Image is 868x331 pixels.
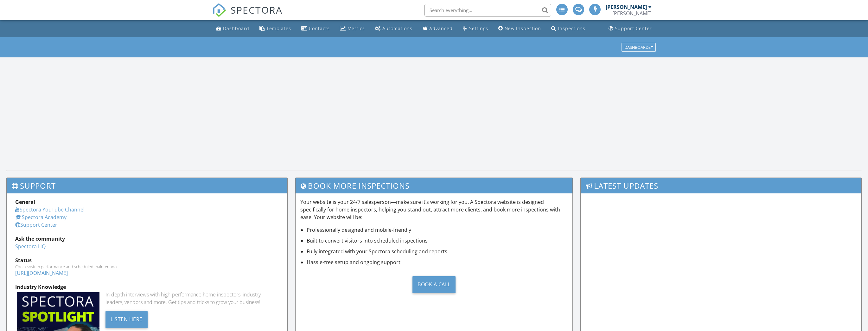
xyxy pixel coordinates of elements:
li: Hassle-free setup and ongoing support [307,258,568,266]
div: Industry Knowledge [15,283,279,291]
div: Book a Call [412,276,456,293]
a: Dashboard [214,23,252,35]
a: Metrics [337,23,367,35]
div: Inspections [558,25,585,31]
a: Templates [257,23,294,35]
div: [PERSON_NAME] [606,4,647,10]
h3: Latest Updates [581,178,861,193]
div: Contacts [309,25,330,31]
a: Support Center [606,23,654,35]
div: In-depth interviews with high-performance home inspectors, industry leaders, vendors and more. Ge... [105,291,279,306]
a: Automations (Advanced) [373,23,415,35]
div: Settings [469,25,488,31]
a: Book a Call [300,271,568,298]
strong: General [15,198,35,205]
a: Contacts [299,23,332,35]
a: [URL][DOMAIN_NAME] [15,269,68,276]
a: New Inspection [496,23,544,35]
div: Billy Cook [612,10,652,16]
div: Listen Here [105,311,148,328]
li: Built to convert visitors into scheduled inspections [307,237,568,244]
div: Advanced [429,25,453,31]
span: SPECTORA [231,3,283,16]
div: New Inspection [505,25,541,31]
a: Spectora YouTube Channel [15,206,85,213]
div: Metrics [348,25,365,31]
button: Dashboards [622,43,656,52]
h3: Support [7,178,287,193]
img: The Best Home Inspection Software - Spectora [212,3,226,17]
input: Search everything... [424,4,551,16]
a: Listen Here [105,315,148,322]
div: Check system performance and scheduled maintenance. [15,264,279,269]
a: Spectora HQ [15,243,46,250]
a: Settings [460,23,491,35]
div: Templates [266,25,291,31]
li: Professionally designed and mobile-friendly [307,226,568,234]
a: Support Center [15,221,57,228]
div: Automations [382,25,412,31]
a: Advanced [420,23,455,35]
a: Inspections [549,23,588,35]
div: Support Center [615,25,652,31]
h3: Book More Inspections [296,178,572,193]
p: Your website is your 24/7 salesperson—make sure it’s working for you. A Spectora website is desig... [300,198,568,221]
div: Ask the community [15,235,279,243]
a: Spectora Academy [15,214,67,221]
div: Status [15,256,279,264]
div: Dashboards [624,45,653,49]
a: SPECTORA [212,9,283,22]
div: Dashboard [223,25,249,31]
li: Fully integrated with your Spectora scheduling and reports [307,248,568,255]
